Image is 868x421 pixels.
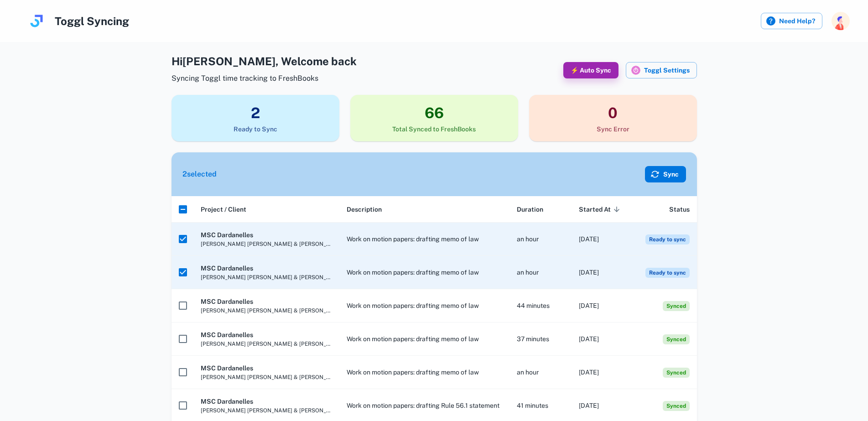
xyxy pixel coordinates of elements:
h3: 0 [529,102,697,124]
h6: Ready to Sync [172,124,339,134]
h3: 2 [172,102,339,124]
td: Work on motion papers: drafting memo of law [339,256,509,289]
span: [PERSON_NAME] [PERSON_NAME] & [PERSON_NAME], LLP [201,373,332,381]
td: an hour [509,356,572,389]
span: [PERSON_NAME] [PERSON_NAME] & [PERSON_NAME], LLP [201,307,332,315]
span: Description [347,204,382,215]
label: Need Help? [761,13,822,29]
img: photoURL [832,12,850,30]
span: [PERSON_NAME] [PERSON_NAME] & [PERSON_NAME], LLP [201,340,332,348]
button: Sync [645,166,686,182]
button: ⚡ Auto Sync [563,62,619,78]
h4: Hi [PERSON_NAME] , Welcome back [172,53,357,69]
h6: MSC Dardanelles [201,396,332,406]
td: [DATE] [572,322,634,356]
button: Toggl iconToggl Settings [626,62,697,78]
td: [DATE] [572,356,634,389]
img: Toggl icon [631,66,640,75]
h6: Total Synced to FreshBooks [350,124,518,134]
td: 37 minutes [509,322,572,356]
td: Work on motion papers: drafting memo of law [339,289,509,322]
td: [DATE] [572,223,634,256]
span: Ready to sync [645,234,690,244]
td: 44 minutes [509,289,572,322]
td: [DATE] [572,256,634,289]
td: [DATE] [572,289,634,322]
span: Synced [663,334,690,344]
h6: MSC Dardanelles [201,330,332,340]
span: Synced [663,401,690,411]
span: [PERSON_NAME] [PERSON_NAME] & [PERSON_NAME], LLP [201,273,332,281]
span: Duration [517,204,543,215]
img: logo.svg [27,12,46,30]
h6: Sync Error [529,124,697,134]
span: Synced [663,301,690,311]
span: Project / Client [201,204,246,215]
h4: Toggl Syncing [55,13,129,29]
span: Started At [579,204,623,215]
span: Status [669,204,690,215]
h6: MSC Dardanelles [201,263,332,273]
span: Ready to sync [645,268,690,278]
span: [PERSON_NAME] [PERSON_NAME] & [PERSON_NAME], LLP [201,406,332,415]
h6: MSC Dardanelles [201,363,332,373]
h6: MSC Dardanelles [201,296,332,307]
td: an hour [509,223,572,256]
h3: 66 [350,102,518,124]
div: 2 selected [182,169,217,180]
td: Work on motion papers: drafting memo of law [339,223,509,256]
span: Synced [663,368,690,378]
span: Syncing Toggl time tracking to FreshBooks [172,73,357,84]
span: [PERSON_NAME] [PERSON_NAME] & [PERSON_NAME], LLP [201,240,332,248]
td: Work on motion papers: drafting memo of law [339,356,509,389]
td: an hour [509,256,572,289]
td: Work on motion papers: drafting memo of law [339,322,509,356]
h6: MSC Dardanelles [201,230,332,240]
